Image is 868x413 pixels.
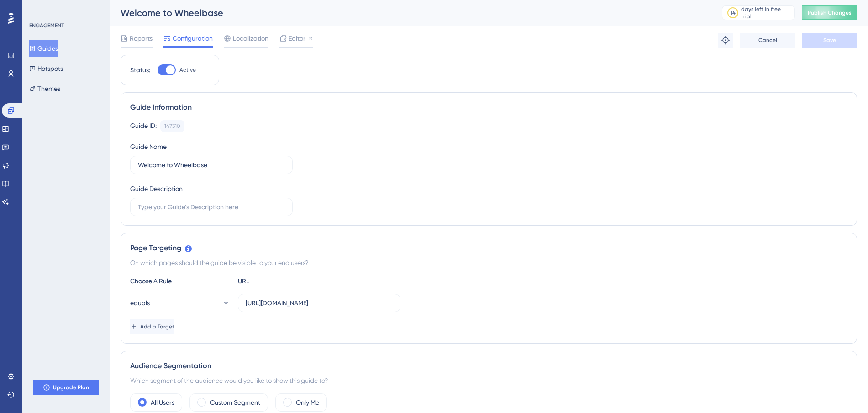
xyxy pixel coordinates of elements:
span: equals [130,297,150,308]
iframe: UserGuiding AI Assistant Launcher [830,377,857,404]
span: Editor [289,33,305,44]
label: Custom Segment [210,397,260,408]
span: Upgrade Plan [53,384,89,391]
div: 147310 [164,122,180,130]
div: On which pages should the guide be visible to your end users? [130,257,847,268]
div: Guide Description [130,183,183,194]
div: Audience Segmentation [130,360,847,371]
span: Save [823,37,836,44]
input: yourwebsite.com/path [246,298,393,308]
div: Guide Name [130,141,167,152]
button: Save [802,33,857,48]
button: Themes [29,80,60,97]
div: days left in free trial [741,5,792,20]
div: Page Targeting [130,243,847,254]
div: Guide ID: [130,120,157,132]
div: Guide Information [130,102,847,113]
label: Only Me [296,397,319,408]
label: All Users [151,397,174,408]
button: equals [130,294,231,312]
span: Add a Target [140,323,174,330]
span: Active [179,66,196,74]
div: 14 [731,9,736,16]
div: ENGAGEMENT [29,22,64,29]
button: Publish Changes [802,5,857,20]
span: Configuration [173,33,213,44]
div: Status: [130,64,150,75]
button: Guides [29,40,58,57]
span: Reports [130,33,153,44]
button: Upgrade Plan [33,380,99,395]
div: Welcome to Wheelbase [121,6,699,19]
div: Choose A Rule [130,275,231,286]
div: Which segment of the audience would you like to show this guide to? [130,375,847,386]
button: Cancel [740,33,795,48]
input: Type your Guide’s Name here [138,160,285,170]
input: Type your Guide’s Description here [138,202,285,212]
span: Localization [233,33,268,44]
div: URL [238,275,338,286]
button: Add a Target [130,319,174,334]
button: Hotspots [29,60,63,77]
span: Cancel [758,37,777,44]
